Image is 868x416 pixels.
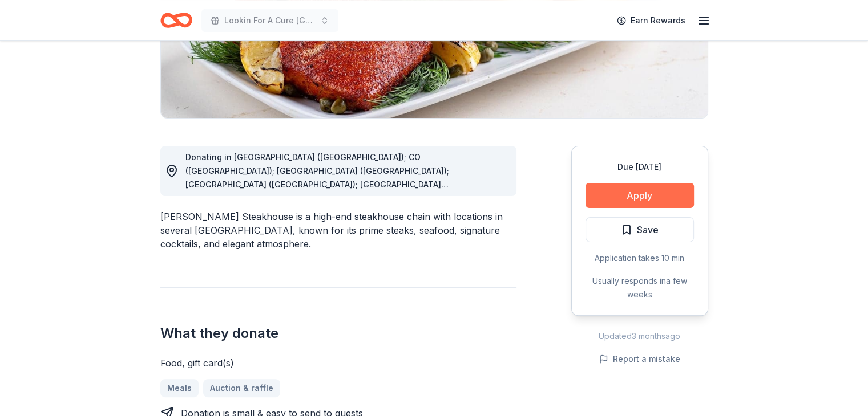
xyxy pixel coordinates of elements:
div: Usually responds in a few weeks [586,274,694,301]
a: Earn Rewards [610,10,692,31]
a: Meals [160,379,199,397]
div: Updated 3 months ago [571,329,708,343]
div: Application takes 10 min [586,251,694,265]
span: Lookin For A Cure [GEOGRAPHIC_DATA] [224,14,316,27]
button: Lookin For A Cure [GEOGRAPHIC_DATA] [201,9,338,32]
h2: What they donate [160,324,516,342]
a: Auction & raffle [203,379,280,397]
button: Apply [586,183,694,208]
a: Home [160,7,192,34]
span: Donating in [GEOGRAPHIC_DATA] ([GEOGRAPHIC_DATA]); CO ([GEOGRAPHIC_DATA]); [GEOGRAPHIC_DATA] ([GE... [185,152,501,244]
span: Save [637,222,659,237]
div: Food, gift card(s) [160,356,516,370]
div: Due [DATE] [586,160,694,174]
button: Save [586,217,694,242]
button: Report a mistake [599,352,680,366]
div: [PERSON_NAME] Steakhouse is a high-end steakhouse chain with locations in several [GEOGRAPHIC_DAT... [160,210,516,251]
